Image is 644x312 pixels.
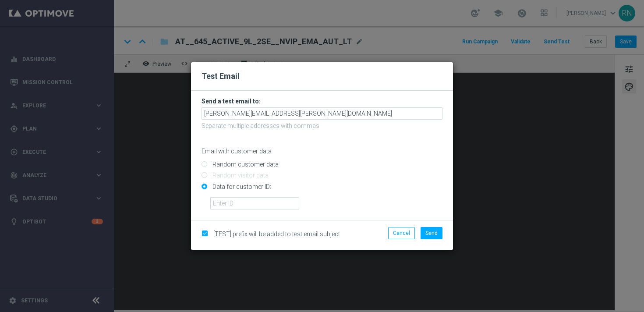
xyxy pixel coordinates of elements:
input: Enter ID [210,197,299,209]
button: Cancel [388,227,415,239]
p: Separate multiple addresses with commas [202,122,442,130]
button: Send [421,227,442,239]
span: [TEST] prefix will be added to test email subject [213,230,340,238]
span: Send [425,230,438,236]
h3: Send a test email to: [202,97,442,105]
p: Email with customer data [202,147,442,155]
h2: Test Email [202,71,442,82]
label: Random customer data [210,160,279,168]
